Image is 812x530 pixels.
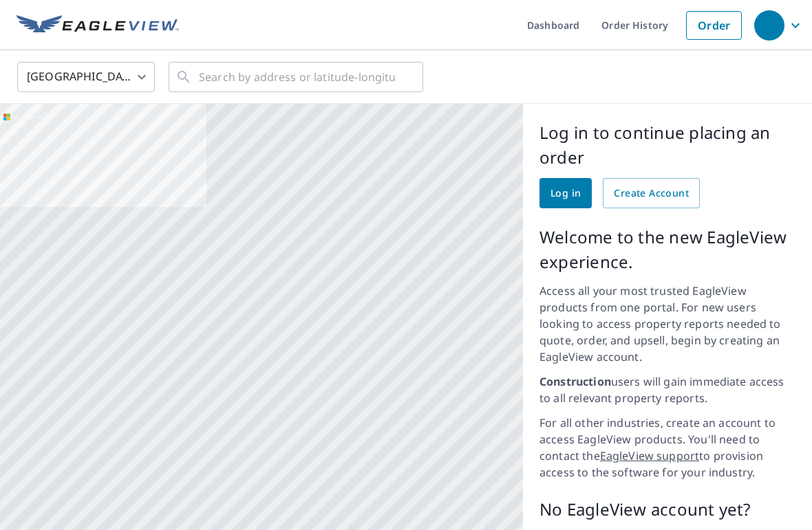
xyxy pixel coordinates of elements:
p: Access all your most trusted EagleView products from one portal. For new users looking to access ... [539,283,795,365]
p: users will gain immediate access to all relevant property reports. [539,373,795,406]
a: EagleView support [600,448,700,463]
a: Order [686,11,742,40]
p: Welcome to the new EagleView experience. [539,225,795,274]
a: Log in [539,178,592,208]
a: Create Account [603,178,700,208]
span: Log in [551,185,581,202]
img: EV Logo [17,15,179,36]
strong: Construction [539,374,611,389]
span: Create Account [614,185,689,202]
p: No EagleView account yet? [539,497,795,522]
p: Log in to continue placing an order [539,120,795,170]
p: For all other industries, create an account to access EagleView products. You'll need to contact ... [539,415,795,481]
input: Search by address or latitude-longitude [199,58,395,96]
div: [GEOGRAPHIC_DATA] [17,58,155,96]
